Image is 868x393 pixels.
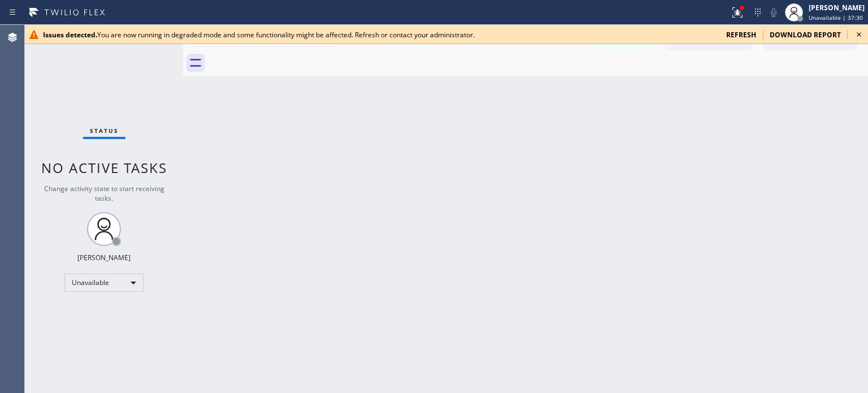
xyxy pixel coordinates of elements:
b: Issues detected. [43,30,97,40]
span: refresh [726,30,756,40]
div: You are now running in degraded mode and some functionality might be affected. Refresh or contact... [43,30,717,40]
div: [PERSON_NAME] [809,3,865,12]
span: No active tasks [41,158,167,177]
span: Unavailable | 37:30 [809,14,863,21]
button: Mute [766,5,782,20]
div: Unavailable [64,274,144,292]
div: [PERSON_NAME] [77,253,131,262]
span: Change activity state to start receiving tasks. [44,184,164,203]
span: Status [90,127,119,135]
span: download report [770,30,841,40]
